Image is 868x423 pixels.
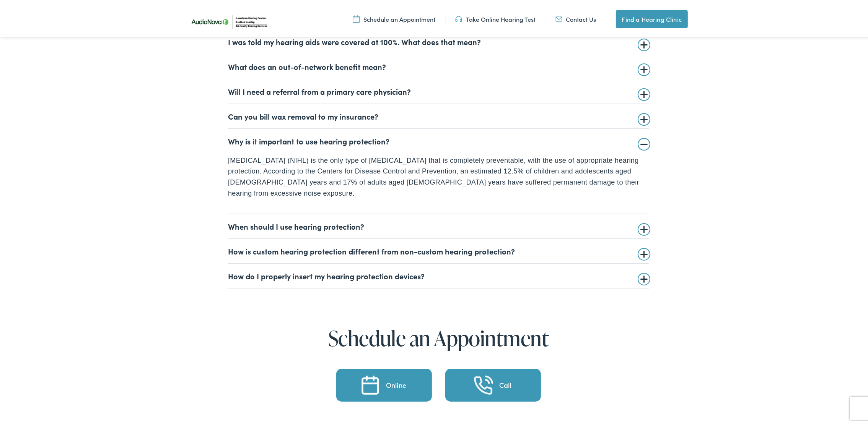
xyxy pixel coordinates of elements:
img: utility icon [455,13,462,21]
a: Take an Online Hearing Test Call [445,366,541,399]
a: Find a Hearing Clinic [616,8,688,26]
summary: I was told my hearing aids were covered at 100%. What does that mean? [228,35,649,44]
a: Take Online Hearing Test [455,13,536,21]
div: Call [499,379,511,386]
summary: When should I use hearing protection? [228,219,649,229]
img: Take an Online Hearing Test [474,373,493,392]
summary: How is custom hearing protection different from non-custom hearing protection? [228,244,649,253]
summary: Can you bill wax removal to my insurance? [228,109,649,118]
p: [MEDICAL_DATA] (NIHL) is the only type of [MEDICAL_DATA] that is completely preventable, with the... [228,153,649,197]
div: Online [386,379,406,386]
img: utility icon [555,13,562,21]
summary: Will I need a referral from a primary care physician? [228,84,649,94]
summary: How do I properly insert my hearing protection devices? [228,269,649,278]
img: Schedule an Appointment [361,373,380,392]
summary: Why is it important to use hearing protection? [228,134,649,143]
a: Contact Us [555,13,596,21]
summary: What does an out-of-network benefit mean? [228,60,649,69]
a: Schedule an Appointment [353,13,435,21]
a: Schedule an Appointment Online [336,366,432,399]
img: utility icon [353,13,360,21]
